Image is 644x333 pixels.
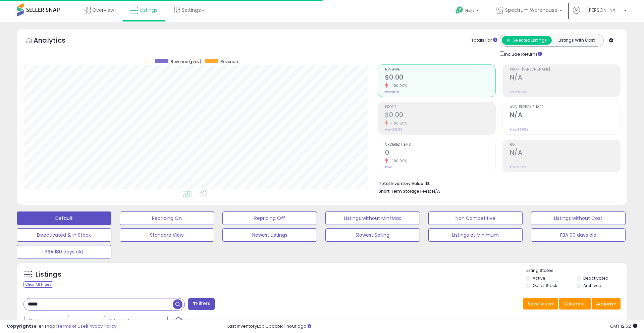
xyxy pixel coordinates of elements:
a: Terms of Use [57,323,86,329]
button: Repricing Off [222,211,317,225]
button: Standard View [120,228,214,242]
button: Non Competitive [428,211,523,225]
li: $0 [379,179,615,187]
small: Prev: $175 [385,90,399,94]
i: Get Help [455,6,464,14]
button: [DATE]-31 - Aug-06 [104,316,168,327]
h2: N/A [510,111,620,120]
button: Filters [188,298,214,310]
span: Ordered Items [385,143,495,147]
span: Profit [PERSON_NAME] [510,68,620,72]
span: Avg. Buybox Share [510,105,620,109]
span: N/A [432,188,440,194]
h2: 0 [385,149,495,158]
h2: $0.00 [385,74,495,83]
button: Slowest Selling [325,228,420,242]
h5: Listings [36,270,61,279]
button: Columns [559,298,591,310]
label: Deactivated [583,275,608,281]
span: 2025-08-14 12:52 GMT [610,323,637,329]
div: Last InventoryLab Update: 1 hour ago. [227,323,637,330]
small: Prev: 69.00% [510,128,528,132]
small: Prev: 18.23% [510,90,526,94]
button: Repricing On [120,211,214,225]
h5: Analytics [34,36,78,47]
button: Deactivated & In Stock [17,228,111,242]
h2: $0.00 [385,111,495,120]
span: Revenue (prev) [171,59,201,64]
b: Short Term Storage Fees: [379,188,431,194]
span: Profit [385,105,495,109]
span: Columns [563,300,585,307]
button: Actions [592,298,621,310]
button: FBA 180 days old [17,245,111,258]
small: -100.00% [388,83,407,88]
div: Include Returns [495,50,550,58]
small: -100.00% [388,158,407,163]
label: Active [533,275,545,281]
span: [DATE]-31 - Aug-06 [114,318,159,325]
span: Spectrum Warehouse [505,7,557,13]
div: Clear All Filters [23,281,53,288]
button: FBA 90 days old [531,228,626,242]
button: Newest Listings [222,228,317,242]
span: Compared to: [70,319,101,325]
div: Totals For [471,37,497,44]
small: -100.00% [388,121,407,126]
small: Prev: $31.99 [385,128,402,132]
div: seller snap | | [7,323,116,330]
strong: Copyright [7,323,31,329]
button: Listings With Cost [551,36,601,45]
span: Listings [140,7,158,13]
button: Listings without Min/Max [325,211,420,225]
a: Hi [PERSON_NAME] [573,7,627,22]
span: ROI [510,143,620,147]
button: All Selected Listings [502,36,552,45]
h2: N/A [510,74,620,83]
span: Revenue [385,68,495,72]
button: Listings at Minimum [428,228,523,242]
label: Archived [583,283,601,288]
span: Revenue [220,59,238,64]
span: Help [465,8,474,13]
span: Hi [PERSON_NAME] [582,7,622,13]
span: Last 7 Days [34,318,61,325]
a: Help [450,1,486,22]
h2: N/A [510,149,620,158]
button: Listings without Cost [531,211,626,225]
p: Listing States: [526,268,627,274]
a: Privacy Policy [87,323,116,329]
small: Prev: 27.31% [510,165,526,169]
small: Prev: 1 [385,165,393,169]
button: Default [17,211,111,225]
label: Out of Stock [533,283,557,288]
button: Last 7 Days [24,316,69,327]
span: Overview [92,7,114,13]
b: Total Inventory Value: [379,181,424,186]
button: Save View [523,298,558,310]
